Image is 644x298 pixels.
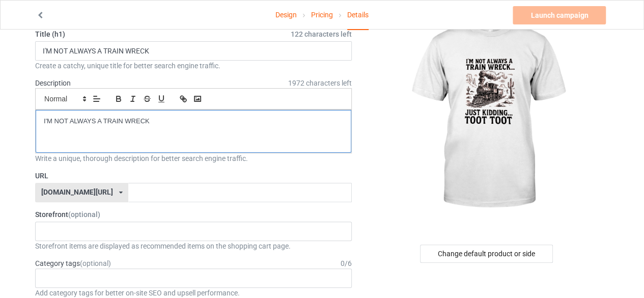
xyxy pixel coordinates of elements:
[35,258,111,268] label: Category tags
[44,117,343,126] p: I'M NOT ALWAYS A TRAIN WRECK
[35,79,71,87] label: Description
[347,1,369,30] div: Details
[311,1,333,29] a: Pricing
[35,209,352,220] label: Storefront
[35,288,352,298] div: Add category tags for better on-site SEO and upsell performance.
[35,29,352,39] label: Title (h1)
[291,29,352,39] span: 122 characters left
[341,258,352,268] div: 0 / 6
[288,78,352,88] span: 1972 characters left
[420,245,553,263] div: Change default product or side
[68,210,100,219] span: (optional)
[35,241,352,251] div: Storefront items are displayed as recommended items on the shopping cart page.
[80,259,111,267] span: (optional)
[275,1,297,29] a: Design
[41,188,113,196] div: [DOMAIN_NAME][URL]
[35,171,352,181] label: URL
[35,61,352,71] div: Create a catchy, unique title for better search engine traffic.
[35,153,352,164] div: Write a unique, thorough description for better search engine traffic.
